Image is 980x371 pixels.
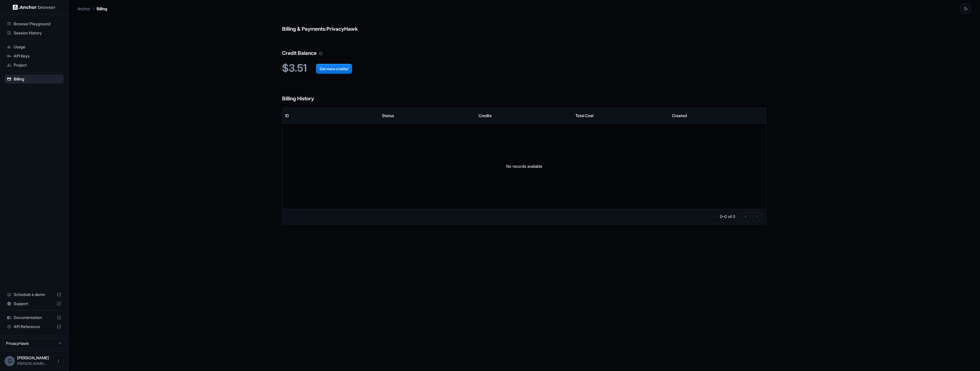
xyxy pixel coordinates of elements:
button: Get more credits! [316,64,352,74]
div: ID [285,113,289,118]
h6: Credit Balance [282,38,766,57]
div: Schedule a demo [5,290,64,299]
img: Anchor Logo [13,5,56,10]
div: Browser Playground [5,19,64,28]
svg: Your credit balance will be consumed as you use the API. Visit the usage page to view a breakdown... [319,51,323,55]
span: Billing [14,76,61,82]
button: Open menu [53,356,64,366]
span: geraldo@privacyhawk.com [17,361,46,366]
div: G [5,356,15,366]
span: Usage [14,44,61,50]
span: Session History [14,30,61,36]
span: Project [14,62,61,68]
span: Documentation [14,315,54,320]
span: Geraldo Salazar [17,355,49,360]
h6: Billing History [282,83,766,103]
div: Billing [5,74,64,84]
span: Browser Playground [14,21,61,27]
div: Created [672,113,687,118]
div: Total Cost [575,113,594,118]
div: Support [5,299,64,308]
span: Support [14,301,54,306]
div: No records available [282,124,766,209]
p: Anchor [77,6,90,12]
p: Billing [97,6,107,12]
span: API Keys [14,53,61,59]
h6: Billing & Payments: PrivacyHawk [282,14,766,33]
span: Schedule a demo [14,292,54,297]
div: Status [382,113,394,118]
div: Credits [479,113,492,118]
div: API Keys [5,51,64,61]
nav: breadcrumb [77,5,107,12]
div: Documentation [5,313,64,322]
p: 0–0 of 0 [720,214,735,219]
h2: $3.51 [282,62,766,74]
div: API Reference [5,322,64,331]
div: Project [5,61,64,70]
div: Session History [5,28,64,38]
span: API Reference [14,324,54,329]
div: Usage [5,42,64,51]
